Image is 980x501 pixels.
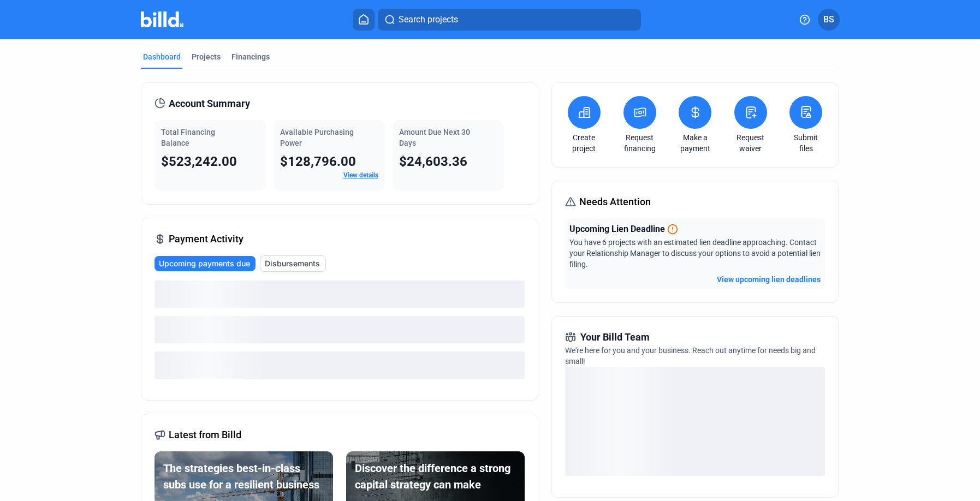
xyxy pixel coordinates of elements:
[163,460,324,493] div: The strategies best-in-class subs use for a resilient business
[399,13,458,26] span: Search projects
[260,255,326,272] button: Disbursements
[565,132,603,154] a: Create project
[787,132,825,154] a: Submit files
[161,154,237,169] span: $523,242.00
[265,258,320,269] span: Disbursements
[155,351,525,379] div: loading
[569,238,821,269] span: You have 6 projects with an estimated lien deadline approaching. Contact your Relationship Manage...
[155,256,256,271] button: Upcoming payments due
[280,128,354,147] span: Available Purchasing Power
[280,154,356,169] span: $128,796.00
[823,13,834,26] span: BS
[343,171,378,179] a: View details
[621,132,659,154] a: Request financing
[169,427,241,443] span: Latest from Billd
[192,51,221,62] div: Projects
[580,330,650,345] span: Your Billd Team
[565,346,816,366] span: We're here for you and your business. Reach out anytime for needs big and small!
[355,460,516,493] div: Discover the difference a strong capital strategy can make
[169,231,243,247] span: Payment Activity
[155,281,525,308] div: loading
[676,132,714,154] a: Make a payment
[569,223,665,236] span: Upcoming Lien Deadline
[378,9,641,31] button: Search projects
[159,258,250,269] span: Upcoming payments due
[169,96,250,111] span: Account Summary
[143,51,181,62] div: Dashboard
[818,9,840,31] button: BS
[161,128,215,147] span: Total Financing Balance
[155,316,525,343] div: loading
[717,274,821,285] button: View upcoming lien deadlines
[231,51,270,62] div: Financings
[399,154,467,169] span: $24,603.36
[565,367,825,476] div: loading
[141,11,184,27] img: Billd Company Logo
[579,194,651,210] span: Needs Attention
[732,132,770,154] a: Request waiver
[399,128,470,147] span: Amount Due Next 30 Days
